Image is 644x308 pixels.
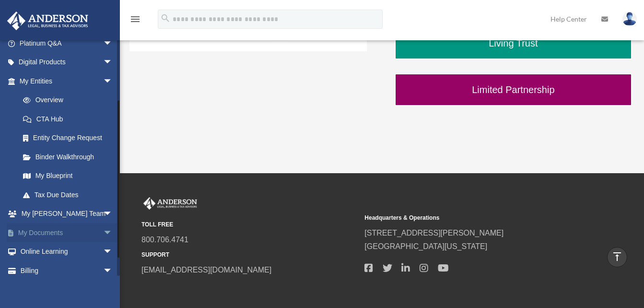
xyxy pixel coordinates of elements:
span: arrow_drop_down [103,53,122,72]
a: Platinum Q&Aarrow_drop_down [7,34,127,53]
a: My Documentsarrow_drop_down [7,223,127,242]
a: My Blueprint [13,166,127,186]
a: My Entitiesarrow_drop_down [7,71,127,91]
a: vertical_align_top [607,247,627,267]
a: Digital Productsarrow_drop_down [7,53,127,72]
a: CTA Hub [13,109,127,129]
span: arrow_drop_down [103,204,122,224]
span: arrow_drop_down [103,71,122,91]
a: Living Trust [395,27,632,59]
span: arrow_drop_down [103,242,122,262]
a: [EMAIL_ADDRESS][DOMAIN_NAME] [141,266,271,274]
a: Entity Change Request [13,129,127,148]
i: search [160,13,171,24]
img: Anderson Advisors Platinum Portal [141,197,199,210]
a: Tax Due Dates [13,185,127,204]
span: arrow_drop_down [103,34,122,53]
a: [STREET_ADDRESS][PERSON_NAME] [364,229,503,237]
img: Anderson Advisors Platinum Portal [4,12,91,30]
i: menu [129,13,141,25]
a: 800.706.4741 [141,236,188,244]
i: vertical_align_top [611,251,623,262]
a: My [PERSON_NAME] Teamarrow_drop_down [7,204,127,224]
a: menu [129,17,141,25]
small: SUPPORT [141,250,358,260]
span: arrow_drop_down [103,261,122,281]
a: Limited Partnership [395,73,632,106]
a: Overview [13,91,127,110]
img: User Pic [622,12,637,26]
a: Binder Walkthrough [13,147,122,166]
a: [GEOGRAPHIC_DATA][US_STATE] [364,242,487,250]
small: TOLL FREE [141,220,358,230]
span: arrow_drop_down [103,223,122,243]
small: Headquarters & Operations [364,213,581,223]
a: Online Learningarrow_drop_down [7,242,127,261]
a: Billingarrow_drop_down [7,261,127,280]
